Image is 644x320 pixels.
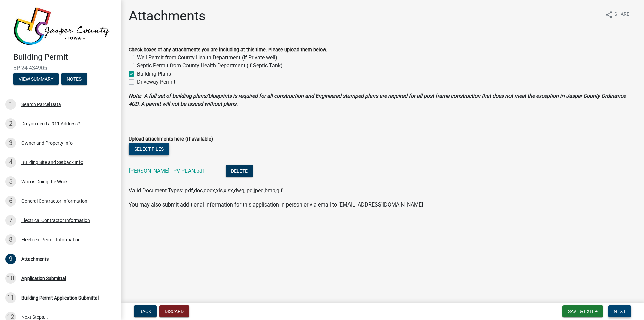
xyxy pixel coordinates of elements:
div: 2 [5,118,16,129]
button: Notes [61,73,87,85]
div: Building Site and Setback Info [21,160,83,165]
button: Next [608,305,631,317]
span: Back [139,309,151,314]
span: Next [614,309,626,314]
span: Save & Exit [568,309,594,314]
span: Valid Document Types: pdf,doc,docx,xls,xlsx,dwg,jpg,jpeg,bmp,gif [129,187,283,194]
strong: Note: A full set of building plans/blueprints is required for all construction and Engineered sta... [129,93,626,107]
span: Share [614,11,629,19]
label: Well Permit from County Health Department (If Private well) [137,54,277,62]
div: Search Parcel Data [21,102,61,107]
div: General Contractor Information [21,199,87,203]
label: Driveway Permit [137,78,175,86]
div: 4 [5,157,16,168]
label: Building Plans [137,70,171,78]
button: View Summary [13,73,59,85]
div: Attachments [21,257,49,261]
wm-modal-confirm: Delete Document [226,168,253,175]
div: Who is Doing the Work [21,179,68,184]
p: You may also submit additional information for this application in person or via email to [EMAIL_... [129,201,636,209]
div: 5 [5,176,16,187]
button: Back [134,305,157,317]
button: Discard [159,305,189,317]
div: Building Permit Application Submittal [21,295,99,300]
wm-modal-confirm: Summary [13,77,59,82]
wm-modal-confirm: Notes [61,77,87,82]
div: Electrical Permit Information [21,237,81,242]
div: 11 [5,292,16,303]
div: Do you need a 911 Address? [21,121,80,126]
h4: Building Permit [13,52,115,62]
div: 9 [5,254,16,264]
div: 1 [5,99,16,110]
span: BP-24-434905 [13,65,107,71]
button: shareShare [600,8,635,21]
div: 10 [5,273,16,284]
div: Application Submittal [21,276,66,281]
div: Electrical Contractor Information [21,218,90,223]
div: 7 [5,215,16,226]
div: 3 [5,138,16,148]
h1: Attachments [129,8,206,24]
label: Septic Permit from County Health Department (If Septic Tank) [137,62,283,70]
div: 8 [5,234,16,245]
button: Save & Exit [562,305,603,317]
img: Jasper County, Iowa [13,7,110,45]
label: Check boxes of any attachments you are including at this time. Please upload them below. [129,48,327,52]
a: [PERSON_NAME] - PV PLAN.pdf [129,168,204,174]
div: 6 [5,196,16,207]
div: Owner and Property Info [21,141,73,145]
i: share [605,11,613,19]
button: Delete [226,165,253,177]
label: Upload attachments here (if available) [129,137,213,142]
button: Select files [129,143,169,155]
